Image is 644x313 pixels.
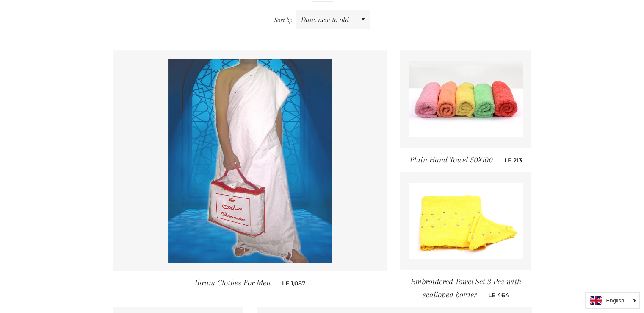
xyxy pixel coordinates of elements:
[194,278,270,288] span: Ihram Clothes For Men
[590,296,635,305] a: English
[282,279,305,287] span: LE 1,087
[274,279,278,287] span: —
[411,277,521,299] span: Embroidered Towel Set 3 Pcs with scalloped border
[400,270,531,307] a: Embroidered Towel Set 3 Pcs with scalloped border — LE 464
[113,271,388,295] a: Ihram Clothes For Men — LE 1,087
[488,291,509,299] span: LE 464
[504,156,522,164] span: LE 213
[480,291,485,299] span: —
[410,155,493,165] span: Plain Hand Towel 50X100
[496,156,501,164] span: —
[400,148,531,172] a: Plain Hand Towel 50X100 — LE 213
[606,298,624,303] i: English
[274,16,293,24] span: Sort by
